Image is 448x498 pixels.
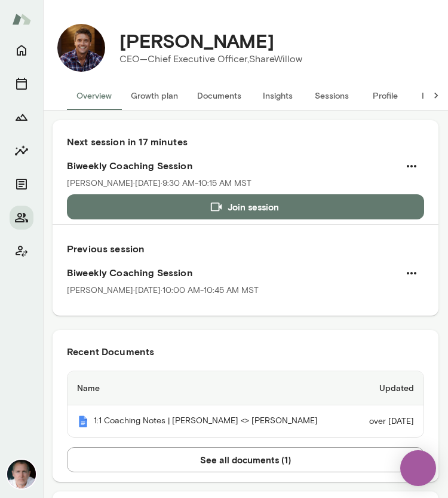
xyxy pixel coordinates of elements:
[10,139,33,163] button: Insights
[353,371,424,405] th: Updated
[251,81,305,110] button: Insights
[119,29,274,52] h4: [PERSON_NAME]
[67,178,251,190] p: [PERSON_NAME] · [DATE] · 9:30 AM-10:15 AM MST
[67,447,424,472] button: See all documents (1)
[67,371,353,405] th: Name
[305,81,358,110] button: Sessions
[353,405,424,437] td: over [DATE]
[12,8,31,30] img: Mento
[67,242,424,256] h6: Previous session
[57,24,105,72] img: Ryan Shank
[67,285,259,297] p: [PERSON_NAME] · [DATE] · 10:00 AM-10:45 AM MST
[67,158,424,173] h6: Biweekly Coaching Session
[67,344,424,359] h6: Recent Documents
[10,105,33,129] button: Growth Plan
[121,81,188,110] button: Growth plan
[10,239,33,263] button: Client app
[10,38,33,62] button: Home
[10,172,33,196] button: Documents
[119,52,302,66] p: CEO—Chief Executive Officer, ShareWillow
[67,405,353,437] th: 1:1 Coaching Notes | [PERSON_NAME] <> [PERSON_NAME]
[67,265,424,280] h6: Biweekly Coaching Session
[188,81,251,110] button: Documents
[77,415,89,427] img: Mento
[10,72,33,96] button: Sessions
[7,460,36,488] img: Mike Lane
[10,206,33,230] button: Members
[67,194,424,219] button: Join session
[358,81,412,110] button: Profile
[67,81,121,110] button: Overview
[67,135,424,149] h6: Next session in 17 minutes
